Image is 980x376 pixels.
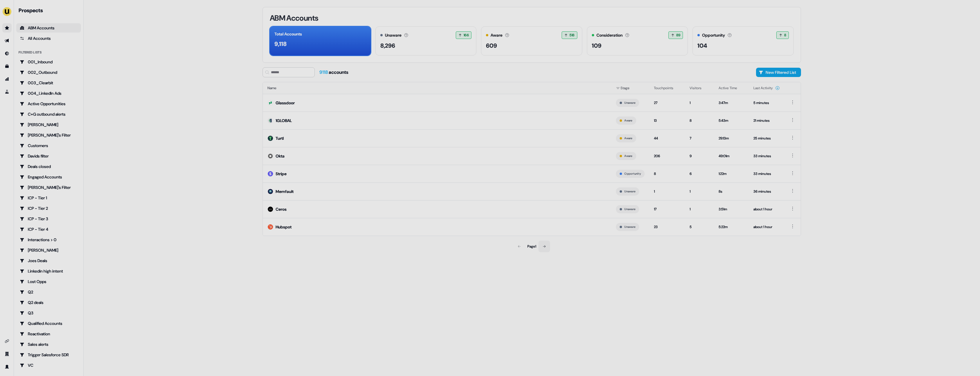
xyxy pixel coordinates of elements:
[624,118,632,123] button: Aware
[20,279,77,284] div: Lost Opps
[380,41,395,50] div: 8,296
[690,189,709,194] div: 1
[16,246,81,255] a: Go to JJ Deals
[20,205,77,211] div: ICP - Tier 2
[20,101,77,107] div: Active Opportunities
[654,118,680,123] div: 13
[276,224,292,230] div: Hubspot
[16,308,81,318] a: Go to Q3
[2,49,12,58] a: Go to Inbound
[596,32,623,38] div: Consideration
[16,34,81,43] a: All accounts
[16,89,81,98] a: Go to 004_LinkedIn Ads
[16,68,81,77] a: Go to 002_Outbound
[2,349,12,359] a: Go to team
[319,69,329,75] span: 9118
[624,189,635,194] button: Unaware
[20,341,77,347] div: Sales alerts
[690,135,709,141] div: 7
[20,122,77,128] div: [PERSON_NAME]
[486,41,497,50] div: 609
[274,31,302,37] div: Total Accounts
[753,135,780,141] div: 25 minutes
[385,32,402,38] div: Unaware
[719,153,744,159] div: 49:01m
[20,164,77,169] div: Deals closed
[654,100,680,106] div: 27
[16,141,81,150] a: Go to Customers
[2,62,12,71] a: Go to templates
[464,32,469,38] span: 166
[270,14,318,22] h3: ABM Accounts
[753,206,780,212] div: about 1 hour
[319,69,348,76] div: accounts
[719,224,744,230] div: 5:22m
[690,100,709,106] div: 1
[719,135,744,141] div: 29:13m
[690,224,709,230] div: 5
[263,82,611,94] th: Name
[16,277,81,286] a: Go to Lost Opps
[654,189,680,194] div: 1
[16,162,81,171] a: Go to Deals closed
[20,362,77,368] div: VC
[20,247,77,253] div: [PERSON_NAME]
[20,90,77,96] div: 004_LinkedIn Ads
[690,83,708,93] button: Visitors
[20,216,77,222] div: ICP - Tier 3
[753,83,780,93] button: Last Activity
[20,226,77,232] div: ICP - Tier 4
[697,41,707,50] div: 104
[16,78,81,87] a: Go to 003_Clearbit
[16,23,81,33] a: ABM Accounts
[20,174,77,180] div: Engaged Accounts
[16,172,81,182] a: Go to Engaged Accounts
[16,193,81,203] a: Go to ICP - Tier 1
[20,331,77,337] div: Reactivation
[2,23,12,33] a: Go to prospects
[274,40,287,48] div: 9,118
[753,118,780,123] div: 21 minutes
[16,361,81,370] a: Go to VC
[756,68,801,77] button: New Filtered List
[2,336,12,346] a: Go to integrations
[616,85,645,91] div: Stage
[276,100,295,106] div: Glassdoor
[654,135,680,141] div: 44
[690,153,709,159] div: 9
[16,266,81,276] a: Go to Linkedin high intent
[276,153,285,159] div: Okta
[676,32,681,38] span: 89
[16,183,81,192] a: Go to Geneviève's Filter
[690,118,709,123] div: 8
[20,310,77,316] div: Q3
[16,287,81,297] a: Go to Q2
[20,321,77,326] div: Qualified Accounts
[19,50,41,55] div: Filtered lists
[16,298,81,307] a: Go to Q2 deals
[624,207,635,212] button: Unaware
[624,224,635,230] button: Unaware
[719,189,744,194] div: 8s
[20,80,77,86] div: 003_Clearbit
[2,74,12,84] a: Go to attribution
[20,111,77,117] div: C+G outbound alerts
[20,185,77,190] div: [PERSON_NAME]'s Filter
[753,153,780,159] div: 33 minutes
[20,35,77,41] div: All Accounts
[654,171,680,177] div: 8
[20,289,77,295] div: Q2
[690,206,709,212] div: 1
[20,153,77,159] div: Davids filter
[719,171,744,177] div: 1:22m
[16,350,81,359] a: Go to Trigger Salesforce SDR
[2,36,12,45] a: Go to outbound experience
[16,329,81,339] a: Go to Reactivation
[20,300,77,305] div: Q2 deals
[16,120,81,129] a: Go to Charlotte Stone
[753,189,780,194] div: 36 minutes
[19,7,81,14] div: Prospects
[16,225,81,234] a: Go to ICP - Tier 4
[719,100,744,106] div: 3:47m
[16,130,81,140] a: Go to Charlotte's Filter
